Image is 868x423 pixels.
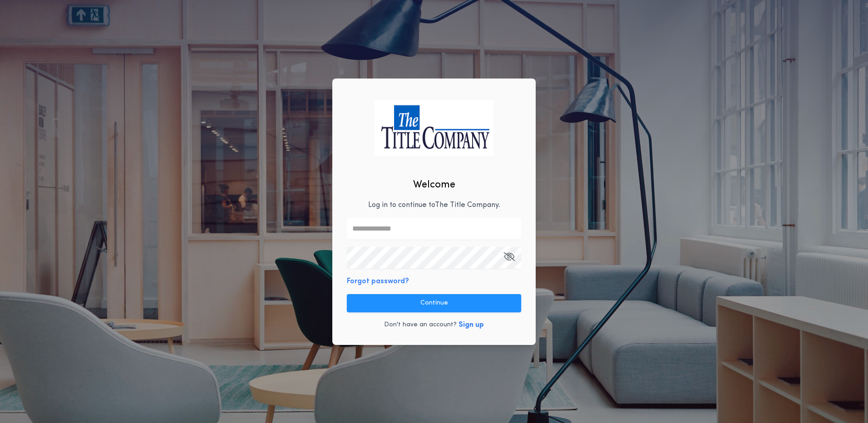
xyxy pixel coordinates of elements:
p: Log in to continue to The Title Company . [368,200,500,211]
button: Sign up [459,320,484,330]
button: Continue [347,294,521,312]
h2: Welcome [413,177,455,192]
button: Forgot password? [347,276,409,287]
img: logo [375,100,493,156]
p: Don't have an account? [384,320,457,330]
